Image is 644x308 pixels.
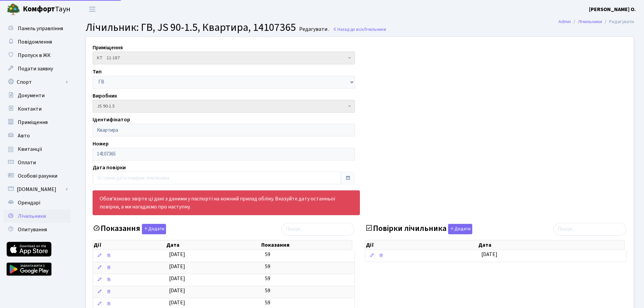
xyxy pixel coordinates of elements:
span: 59 [265,263,270,270]
input: Пошук... [553,223,626,236]
span: 59 [265,287,270,294]
a: Документи [3,89,70,102]
li: Редагувати [602,18,634,25]
input: Наприклад: Коридор [93,124,355,136]
span: Повідомлення [18,38,52,46]
span: [DATE] [169,275,185,282]
span: Документи [18,92,45,99]
a: Контакти [3,102,70,116]
span: [DATE] [169,251,185,258]
span: Контакти [18,105,42,113]
button: Переключити навігацію [84,4,101,15]
a: Лічильники [3,209,70,223]
th: Дії [93,240,166,250]
a: Додати [140,223,166,234]
a: Авто [3,129,70,142]
input: Остання дата повірки лічильника [93,172,341,184]
label: Повірки лічильника [365,224,472,234]
span: JS 90-1.5 [93,100,355,113]
span: Квитанції [18,145,42,153]
a: Пропуск в ЖК [3,49,70,62]
button: Показання [142,224,166,234]
span: 59 [265,299,270,306]
label: Дата повірки [93,164,126,172]
label: Ідентифікатор [93,116,130,124]
nav: breadcrumb [548,15,644,29]
span: Панель управління [18,25,63,32]
span: Пропуск в ЖК [18,52,51,59]
span: Опитування [18,226,47,233]
a: [PERSON_NAME] О. [589,5,636,13]
input: Номер лічильника, дивіться у своєму паспорті до лічильника [93,148,355,161]
a: [DOMAIN_NAME] [3,183,70,196]
label: Номер [93,140,109,148]
span: Приміщення [18,119,48,126]
a: Admin [558,18,571,25]
label: Показання [93,224,166,234]
span: 59 [265,251,270,258]
a: Панель управління [3,22,70,35]
span: Таун [23,4,70,15]
span: [DATE] [169,263,185,270]
a: Назад до всіхЛічильники [333,26,386,33]
span: КТ 11-187 [97,55,346,61]
label: Тип [93,68,102,76]
span: Лічильники [18,212,46,220]
label: Виробник [93,92,117,100]
span: Лічильник: ГВ, JS 90-1.5, Квартира, 14107365 [86,20,296,35]
span: Авто [18,132,30,139]
span: Лічильники [364,26,386,33]
b: Комфорт [23,4,55,14]
small: Редагувати . [298,26,329,33]
div: Обов’язково звірте ці дані з даними у паспорті на кожний прилад обліку. Вказуйте дату останньої п... [93,190,360,215]
span: Оплати [18,159,36,166]
span: Особові рахунки [18,172,57,180]
th: Дата [166,240,261,250]
label: Приміщення [93,44,123,52]
span: 59 [265,275,270,282]
span: Подати заявку [18,65,53,72]
a: Подати заявку [3,62,70,75]
th: Показання [261,240,352,250]
span: КТ 11-187 [93,52,355,64]
span: JS 90-1.5 [97,103,346,110]
a: Приміщення [3,116,70,129]
span: Орендарі [18,199,40,206]
a: Додати [446,223,472,234]
input: Пошук... [281,223,354,236]
a: Квитанції [3,142,70,156]
a: Спорт [3,75,70,89]
span: [DATE] [481,251,497,258]
a: Орендарі [3,196,70,209]
img: logo.png [7,3,20,16]
a: Лічильники [578,18,602,25]
span: [DATE] [169,287,185,294]
span: [DATE] [169,299,185,306]
button: Повірки лічильника [448,224,472,234]
a: Оплати [3,156,70,169]
th: Дії [365,240,478,250]
a: Повідомлення [3,35,70,49]
a: Особові рахунки [3,169,70,183]
th: Дата [478,240,624,250]
a: Опитування [3,223,70,236]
